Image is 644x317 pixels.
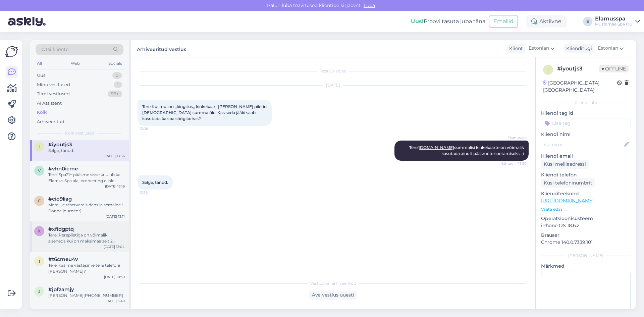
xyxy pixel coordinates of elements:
span: Nähtud ✓ 13:20 [500,161,527,166]
span: i [547,67,549,72]
div: Klient [506,45,523,52]
span: Estonian [529,45,549,52]
div: Aktiivne [526,15,567,28]
a: [DOMAIN_NAME] [419,145,454,150]
input: Lisa tag [541,118,631,128]
div: 99+ [108,91,122,97]
div: Minu vestlused [37,82,70,88]
span: #xfidgptq [48,226,74,232]
div: AI Assistent [37,100,62,107]
div: [DATE] 13:19 [105,184,125,189]
p: Kliendi tag'id [541,110,631,117]
p: Klienditeekond [541,190,631,197]
div: [GEOGRAPHIC_DATA], [GEOGRAPHIC_DATA] [543,80,617,94]
span: Kõik vestlused [65,130,94,136]
input: Lisa nimi [541,141,623,148]
img: Askly Logo [5,45,18,58]
label: Arhiveeritud vestlus [137,44,186,53]
div: Tiimi vestlused [37,91,70,97]
div: [PERSON_NAME] [541,253,631,259]
div: Elamusspa [595,16,633,21]
div: Kõik [37,109,47,116]
span: Vestlus on arhiveeritud [310,280,356,286]
span: #cio9liag [48,196,72,202]
div: Mustamäe Spa OÜ [595,21,633,27]
span: j [38,289,40,294]
span: Estonian [598,45,618,52]
span: #vhn0icme [48,166,78,172]
span: i [39,144,40,149]
p: Kliendi nimi [541,131,631,138]
p: iPhone OS 18.6.2 [541,222,631,229]
span: c [38,198,41,203]
span: Tere.Kui mul on ,,kingitus,, kinkekaart [PERSON_NAME] piletid [DEMOGRAPHIC_DATA] summa ùle. Kas s... [142,104,268,121]
div: Tere, kas me vastasime teile telefoni [PERSON_NAME]? [48,262,125,274]
div: Tere! Perepiletiga on võimalik siseneda kui on maksimaalselt 2 täiskavanut ja 3 last. Teil tuleks... [48,232,125,244]
div: Socials [107,59,123,68]
div: [DATE] 13:04 [104,244,125,249]
span: Tere! summalisi kinkekaarte on võimalik kasutada ainult pääsmete soetamiseks. :) [409,145,525,156]
div: Web [69,59,81,68]
p: Operatsioonisüsteem [541,215,631,222]
button: Emailid [489,15,518,28]
span: x [38,228,41,233]
p: Kliendi email [541,153,631,160]
div: Merci, je réserverais dans la semaine ! Bonne journée :) [48,202,125,214]
span: Offline [599,65,629,72]
div: Tere! Spa21+ pääsme sisse kuulub ka Elamus Spa ala, broneering ei ole vajalik. Ootame teid [PERSO... [48,172,125,184]
div: [PERSON_NAME][PHONE_NUMBER] [48,293,125,299]
div: All [36,59,43,68]
div: [DATE] 13:36 [104,154,125,159]
span: t [38,259,41,264]
div: [DATE] 5:49 [105,299,125,304]
div: [DATE] 10:39 [104,274,125,279]
span: Selge, tànud. [142,180,168,185]
div: Selge, tànud. [48,148,125,154]
div: Küsi telefoninumbrit [541,178,595,188]
span: #t6cmeu4v [48,256,78,262]
b: Uus! [411,18,424,24]
span: #iyoutjs3 [48,142,72,148]
div: Ava vestlus uuesti [309,290,357,300]
div: Proovi tasuta juba täna: [411,17,486,25]
a: [URL][DOMAIN_NAME] [541,198,594,204]
div: [DATE] [138,82,529,88]
p: Märkmed [541,263,631,270]
span: #jpfzamjy [48,286,74,293]
div: Arhiveeritud [37,118,64,125]
div: [DATE] 13:11 [106,214,125,219]
p: Chrome 140.0.7339.101 [541,239,631,246]
span: Elamusspa [501,135,527,140]
span: 13:36 [140,190,165,195]
a: ElamusspaMustamäe Spa OÜ [595,16,640,27]
div: Vestlus algas [138,68,529,74]
div: 0 [112,72,122,79]
div: Küsi meiliaadressi [541,160,589,169]
div: 1 [114,82,122,88]
p: Kliendi telefon [541,171,631,178]
span: 13:08 [140,126,165,131]
span: Otsi kliente [42,46,68,53]
p: Vaata edasi ... [541,206,631,212]
div: Klienditugi [563,45,592,52]
span: Luba [362,2,377,8]
div: Kliendi info [541,100,631,106]
span: v [38,168,41,173]
p: Brauser [541,232,631,239]
div: E [583,17,592,26]
div: Uus [37,72,45,79]
div: # iyoutjs3 [557,65,599,73]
